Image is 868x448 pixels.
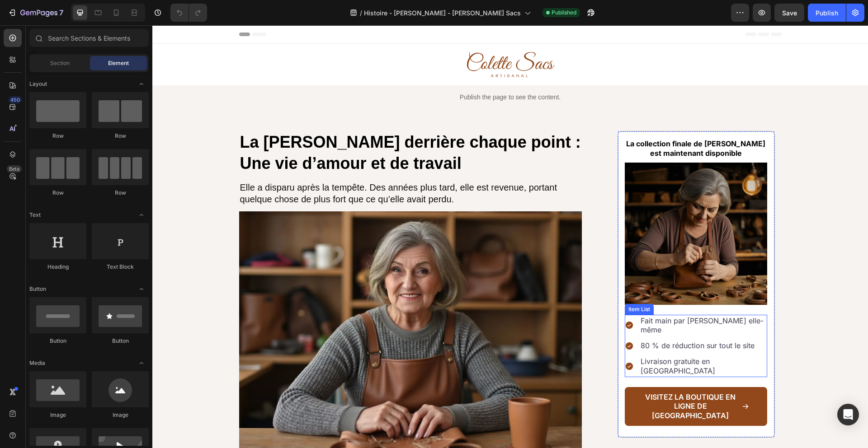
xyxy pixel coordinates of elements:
[134,77,149,91] span: Toggle open
[29,132,86,140] div: Row
[108,59,129,67] span: Element
[472,362,615,401] a: Visitez la boutique en ligne de [GEOGRAPHIC_DATA]
[782,9,797,17] span: Save
[87,106,430,150] h1: La [PERSON_NAME] derrière chaque point : Une vie d’amour et de travail
[92,337,149,345] div: Button
[152,25,868,448] iframe: Design area
[87,155,430,181] h3: Elle a disparu après la tempête. Des années plus tard, elle est revenue, portant quelque chose de...
[92,411,149,419] div: Image
[87,186,430,443] img: gempages_584126857113240152-c58f8eaf-6286-43bd-9c9d-809679bb8f8e.webp
[473,114,614,133] p: La collection finale de [PERSON_NAME] est maintenant disponible
[29,285,46,293] span: Button
[364,8,521,18] span: Histoire - [PERSON_NAME] - [PERSON_NAME] Sacs
[50,59,70,67] span: Section
[491,367,586,395] p: Visitez la boutique en ligne de [GEOGRAPHIC_DATA]
[92,189,149,197] div: Row
[59,7,63,18] p: 7
[92,132,149,140] div: Row
[170,4,207,22] div: Undo/Redo
[134,356,149,370] span: Toggle open
[488,331,613,350] p: Livraison gratuite en [GEOGRAPHIC_DATA]
[488,316,613,325] p: 80 % de réduction sur tout le site
[472,137,615,280] img: gempages_584126857113240152-4919e06a-6043-4e78-9759-bb5ec0c41c29.webp
[816,8,838,18] div: Publish
[29,411,86,419] div: Image
[4,4,67,22] button: 7
[474,280,500,288] div: Item List
[774,4,804,22] button: Save
[488,291,613,310] p: Fait main par [PERSON_NAME] elle-même
[552,9,576,17] span: Published
[313,26,403,53] img: gempages_584126857113240152-77599584-1a6f-4318-bd6b-35306ff2b32e.svg
[837,404,859,425] div: Open Intercom Messenger
[7,165,22,173] div: Beta
[808,4,846,22] button: Publish
[92,263,149,271] div: Text Block
[29,189,86,197] div: Row
[134,208,149,222] span: Toggle open
[9,96,22,103] div: 450
[29,211,41,219] span: Text
[29,263,86,271] div: Heading
[134,282,149,296] span: Toggle open
[29,337,86,345] div: Button
[29,80,47,88] span: Layout
[360,8,362,18] span: /
[29,29,149,47] input: Search Sections & Elements
[29,359,45,367] span: Media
